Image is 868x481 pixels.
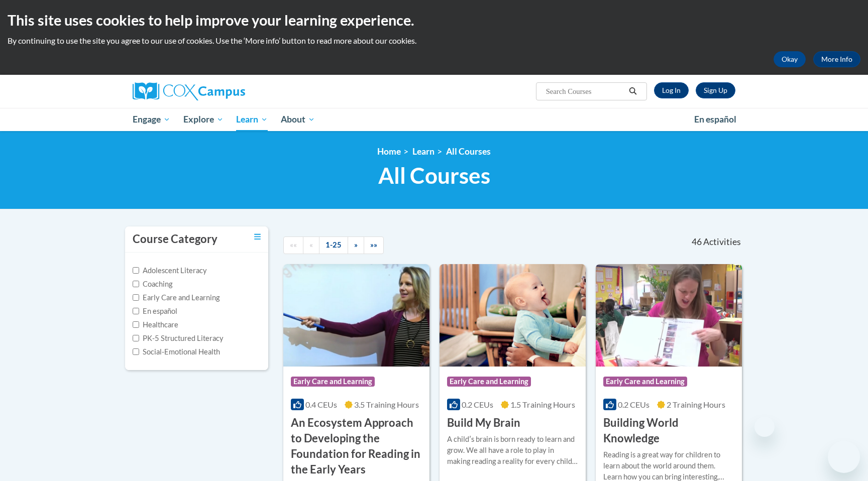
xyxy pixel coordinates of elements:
input: Checkbox for Options [133,348,139,355]
span: All Courses [378,162,490,189]
a: Cox Campus [133,82,323,100]
button: Okay [774,51,806,67]
span: 46 [692,236,702,248]
img: Cox Campus [133,82,245,100]
input: Checkbox for Options [133,281,139,287]
span: Early Care and Learning [291,377,375,387]
label: PK-5 Structured Literacy [133,333,224,344]
a: Learn [230,108,274,131]
label: Coaching [133,279,172,290]
span: Explore [183,113,224,126]
img: Course Logo [283,264,429,367]
input: Search Courses [545,85,625,97]
a: About [274,108,321,131]
span: » [354,240,358,249]
a: 1-25 [319,236,348,254]
a: Previous [303,236,319,254]
span: Learn [236,113,268,126]
label: Early Care and Learning [133,292,220,303]
a: En español [688,109,743,130]
span: 2 Training Hours [667,400,725,409]
a: More Info [813,51,860,67]
a: Explore [177,108,230,131]
div: A childʹs brain is born ready to learn and grow. We all have a role to play in making reading a r... [447,434,578,467]
a: All Courses [446,146,491,157]
div: Main menu [118,108,750,131]
a: End [364,236,384,254]
span: «« [290,240,297,249]
span: 1.5 Training Hours [510,400,575,409]
a: Home [377,146,401,157]
input: Checkbox for Options [133,308,139,314]
a: Begining [283,236,303,254]
span: 0.2 CEUs [462,400,493,409]
label: Healthcare [133,319,178,330]
img: Course Logo [440,264,586,367]
span: Early Care and Learning [447,377,531,387]
span: Early Care and Learning [603,377,687,387]
span: Engage [133,113,170,126]
label: En español [133,306,177,317]
h2: This site uses cookies to help improve your learning experience. [8,10,860,30]
a: Next [348,236,364,254]
span: En español [694,114,736,125]
a: Engage [126,108,177,131]
input: Checkbox for Options [133,294,139,301]
h3: An Ecosystem Approach to Developing the Foundation for Reading in the Early Years [291,415,422,477]
span: « [309,240,313,249]
span: 0.2 CEUs [618,400,649,409]
label: Adolescent Literacy [133,265,207,276]
a: Toggle collapse [254,231,261,243]
h3: Course Category [133,231,218,247]
p: By continuing to use the site you agree to our use of cookies. Use the ‘More info’ button to read... [8,35,860,46]
label: Social-Emotional Health [133,346,220,357]
h3: Building World Knowledge [603,415,734,446]
a: Log In [654,82,689,98]
iframe: Close message [754,417,775,437]
button: Search [625,85,640,97]
a: Learn [412,146,435,157]
img: Course Logo [596,264,742,367]
h3: Build My Brain [447,415,520,431]
span: »» [370,240,377,249]
iframe: Button to launch messaging window [828,441,860,473]
span: Activities [703,236,741,248]
input: Checkbox for Options [133,335,139,341]
span: 0.4 CEUs [305,400,337,409]
input: Checkbox for Options [133,267,139,274]
span: About [281,113,315,126]
a: Register [696,82,735,98]
span: 3.5 Training Hours [354,400,419,409]
input: Checkbox for Options [133,321,139,328]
